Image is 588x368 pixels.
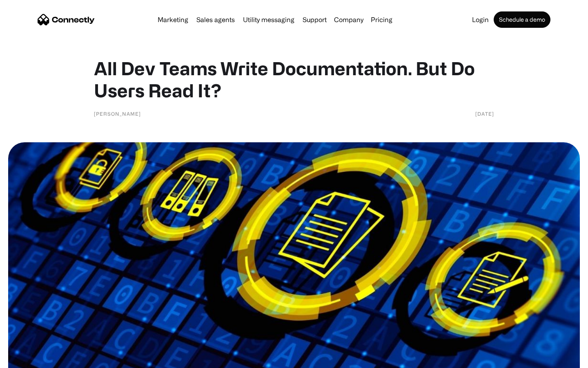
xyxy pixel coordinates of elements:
[469,16,492,23] a: Login
[94,110,141,118] div: [PERSON_NAME]
[334,14,363,25] div: Company
[94,57,494,101] h1: All Dev Teams Write Documentation. But Do Users Read It?
[299,16,330,23] a: Support
[475,110,494,118] div: [DATE]
[8,354,49,365] aside: Language selected: English
[494,11,550,28] a: Schedule a demo
[154,16,192,23] a: Marketing
[240,16,298,23] a: Utility messaging
[16,354,49,365] ul: Language list
[193,16,238,23] a: Sales agents
[367,16,396,23] a: Pricing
